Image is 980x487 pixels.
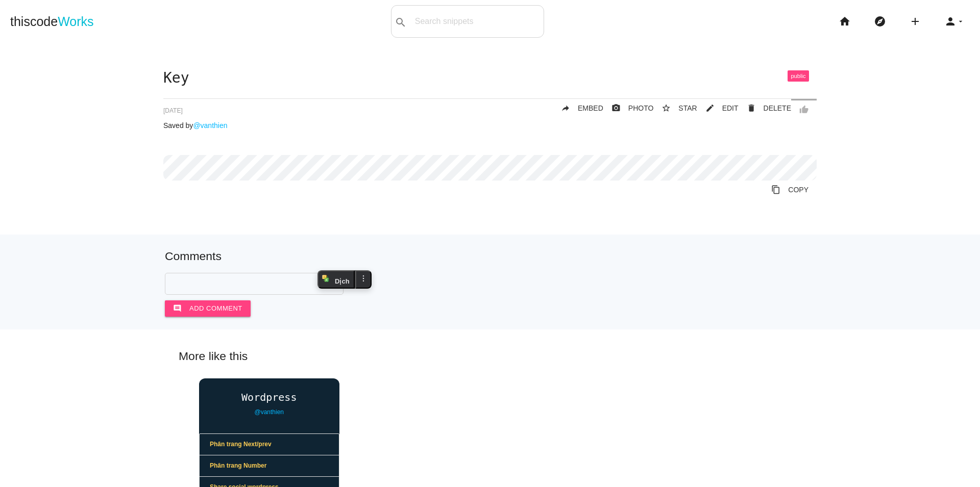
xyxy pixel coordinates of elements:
[747,99,756,117] i: delete
[611,99,621,117] i: photo_camera
[944,5,957,38] i: person
[163,70,817,86] h1: Key
[705,99,715,117] i: mode_edit
[200,455,339,477] a: Phân trang Number
[763,181,817,199] a: Copy to Clipboard
[10,5,94,38] a: thiscodeWorks
[909,5,921,38] i: add
[739,99,791,117] a: Delete Post
[603,99,654,117] a: photo_cameraPHOTO
[410,11,544,32] input: Search snippets
[395,6,407,39] i: search
[199,392,339,403] a: Wordpress
[839,5,851,38] i: home
[771,181,780,199] i: content_copy
[163,350,817,363] h5: More like this
[722,104,739,112] span: EDIT
[163,121,817,130] p: Saved by
[165,300,251,317] button: commentAdd comment
[957,5,965,38] i: arrow_drop_down
[678,104,697,112] span: STAR
[874,5,886,38] i: explore
[165,250,815,263] h5: Comments
[391,6,410,37] button: search
[764,104,791,112] span: DELETE
[697,99,739,117] a: mode_editEDIT
[173,300,182,317] i: comment
[553,99,603,117] a: replyEMBED
[200,434,339,455] a: Phân trang Next/prev
[578,104,603,112] span: EMBED
[661,99,671,117] i: star_border
[561,99,570,117] i: reply
[193,121,227,130] a: @vanthien
[653,99,697,117] button: star_borderSTAR
[254,408,284,416] a: @vanthien
[628,104,654,112] span: PHOTO
[58,14,93,29] span: Works
[163,107,183,114] span: [DATE]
